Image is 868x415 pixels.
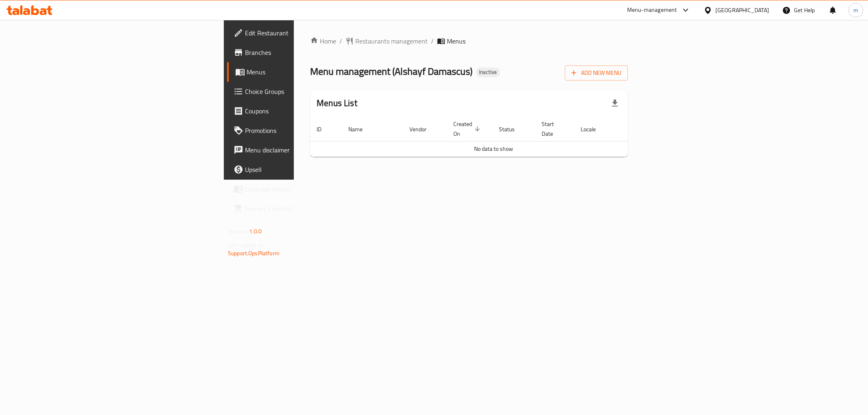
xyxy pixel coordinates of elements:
a: Choice Groups [227,82,369,101]
span: Branches [245,48,362,57]
span: Get support on: [228,240,265,250]
a: Menus [227,62,369,82]
button: Add New Menu [565,65,628,80]
span: Coverage Report [245,184,362,194]
div: [GEOGRAPHIC_DATA] [715,6,769,15]
th: Actions [616,117,677,141]
span: Menus [447,36,466,46]
span: Created On [453,119,483,139]
span: Menus [247,67,362,77]
span: Choice Groups [245,87,362,96]
a: Restaurants management [345,36,428,46]
a: Edit Restaurant [227,23,369,43]
li: / [431,36,434,46]
span: 1.0.0 [249,226,262,237]
span: Status [499,124,525,134]
span: Locale [581,124,606,134]
span: Coupons [245,106,362,116]
a: Support.OpsPlatform [228,248,280,259]
a: Grocery Checklist [227,199,369,218]
a: Coupons [227,101,369,121]
span: Grocery Checklist [245,204,362,213]
span: m [853,6,858,15]
span: Menu disclaimer [245,145,362,155]
a: Promotions [227,121,369,140]
a: Coverage Report [227,179,369,199]
span: Name [348,124,373,134]
span: Version: [228,226,248,237]
div: Inactive [476,67,500,77]
span: No data to show [474,143,513,154]
span: Restaurants management [355,36,428,46]
table: enhanced table [310,117,677,157]
span: Menu management ( Alshayf Damascus ) [310,62,472,80]
span: Promotions [245,126,362,135]
div: Menu-management [627,5,677,15]
h2: Menus List [317,97,357,109]
a: Menu disclaimer [227,140,369,160]
span: Inactive [476,69,500,76]
span: ID [317,124,332,134]
nav: breadcrumb [310,36,628,46]
div: Export file [605,93,625,113]
span: Add New Menu [571,68,621,78]
span: Edit Restaurant [245,28,362,38]
span: Start Date [542,119,564,139]
a: Branches [227,43,369,62]
a: Upsell [227,160,369,179]
span: Upsell [245,165,362,174]
span: Vendor [409,124,437,134]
